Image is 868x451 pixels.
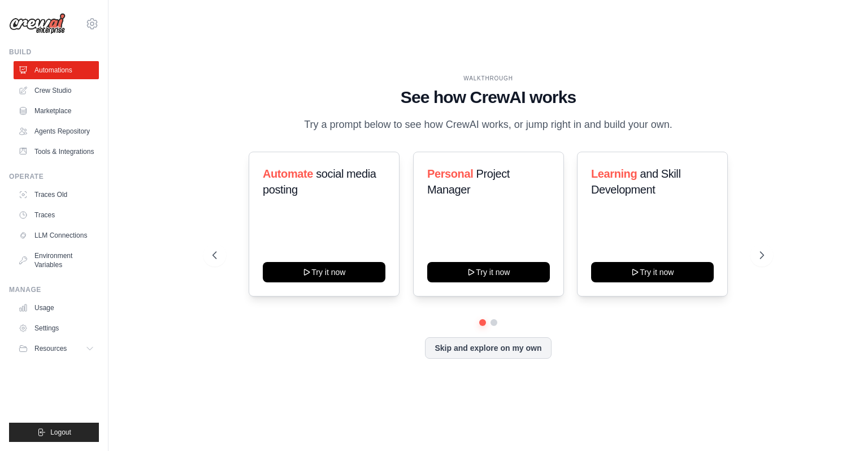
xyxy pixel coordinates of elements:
a: Settings [14,319,99,337]
a: Traces [14,206,99,224]
p: Try a prompt below to see how CrewAI works, or jump right in and build your own. [298,117,678,133]
span: Resources [34,344,67,353]
span: Personal [427,167,473,180]
div: Build [9,48,99,57]
a: Crew Studio [14,81,99,100]
div: Operate [9,172,99,181]
span: Logout [50,428,71,437]
button: Try it now [427,262,550,282]
div: Manage [9,285,99,294]
a: Automations [14,61,99,79]
a: Agents Repository [14,122,99,140]
button: Resources [14,340,99,358]
span: social media posting [263,167,376,196]
span: Learning [591,167,637,180]
a: Usage [14,299,99,317]
button: Try it now [263,262,385,282]
h1: See how CrewAI works [212,87,764,108]
span: and Skill Development [591,167,680,196]
span: Project Manager [427,167,510,196]
a: LLM Connections [14,226,99,244]
a: Environment Variables [14,247,99,274]
a: Tools & Integrations [14,143,99,161]
button: Skip and explore on my own [425,337,551,359]
img: Logo [9,13,66,35]
div: WALKTHROUGH [212,74,764,83]
button: Try it now [591,262,714,282]
a: Traces Old [14,186,99,204]
span: Automate [263,167,313,180]
a: Marketplace [14,102,99,120]
button: Logout [9,423,99,442]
